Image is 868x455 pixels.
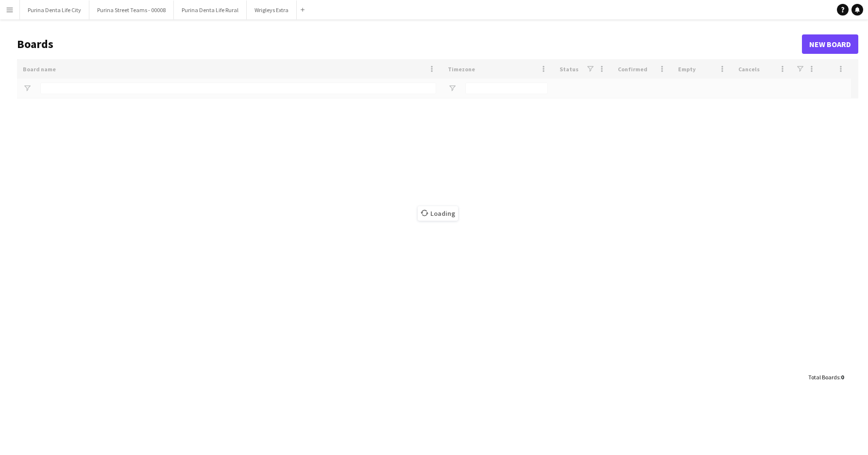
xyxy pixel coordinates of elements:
[418,206,458,221] span: Loading
[802,34,858,54] a: New Board
[841,374,844,381] span: 0
[808,368,844,387] div: :
[174,0,247,19] button: Purina Denta Life Rural
[247,0,297,19] button: Wrigleys Extra
[17,37,802,51] h1: Boards
[808,374,839,381] span: Total Boards
[20,0,89,19] button: Purina Denta Life City
[89,0,174,19] button: Purina Street Teams - 00008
